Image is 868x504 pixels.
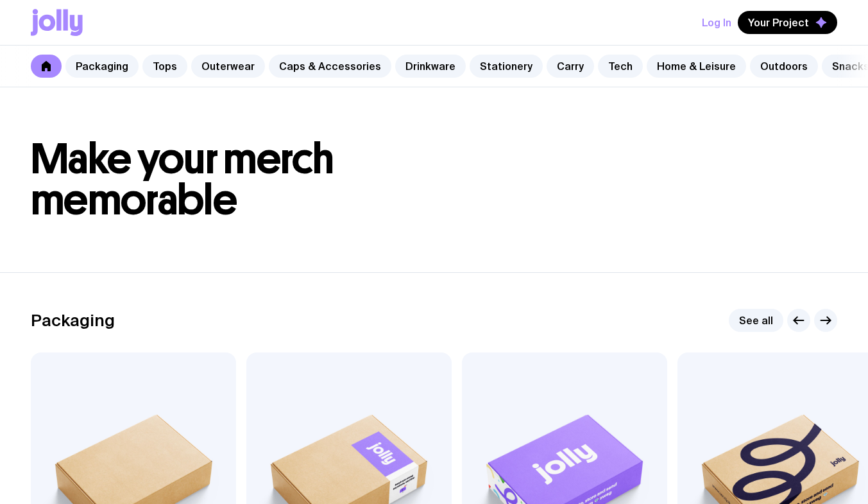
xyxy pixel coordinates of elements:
[702,11,731,34] button: Log In
[395,55,466,78] a: Drinkware
[31,134,334,225] span: Make your merch memorable
[647,55,746,78] a: Home & Leisure
[31,311,115,330] h2: Packaging
[142,55,187,78] a: Tops
[191,55,265,78] a: Outerwear
[598,55,643,78] a: Tech
[738,11,837,34] button: Your Project
[269,55,391,78] a: Caps & Accessories
[729,309,783,332] a: See all
[65,55,139,78] a: Packaging
[750,55,818,78] a: Outdoors
[748,16,809,29] span: Your Project
[470,55,543,78] a: Stationery
[547,55,594,78] a: Carry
